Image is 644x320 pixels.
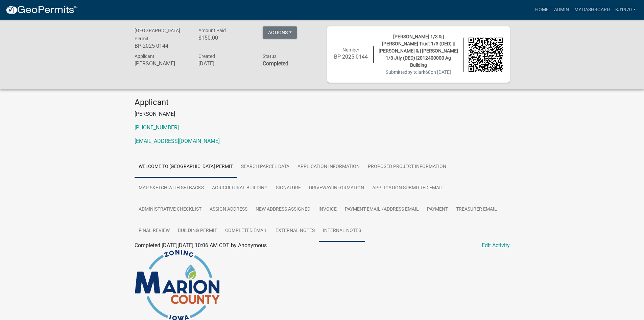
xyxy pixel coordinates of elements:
[532,3,551,16] a: Home
[272,177,305,199] a: Signature
[572,3,613,16] a: My Dashboard
[423,199,452,220] a: Payment
[135,43,189,49] h6: BP-2025-0144
[221,220,271,242] a: Completed Email
[379,34,458,68] span: [PERSON_NAME] 1/3 & | [PERSON_NAME] Trust 1/3 (DED) || [PERSON_NAME] & | [PERSON_NAME] 1/3 Jtly (...
[174,220,221,242] a: Building Permit
[135,110,510,118] p: [PERSON_NAME]
[237,156,293,178] a: Search Parcel Data
[263,26,297,39] button: Actions
[293,156,364,178] a: Application Information
[342,47,359,52] span: Number
[198,35,253,41] h6: $150.00
[135,60,189,67] h6: [PERSON_NAME]
[135,242,267,249] span: Completed [DATE][DATE] 10:06 AM CDT by Anonymous
[551,3,572,16] a: Admin
[334,54,368,60] h6: BP-2025-0144
[135,156,237,178] a: Welcome to [GEOGRAPHIC_DATA] Permit
[208,177,272,199] a: Agricultural Building
[206,199,252,220] a: Assign Address
[305,177,368,199] a: Driveway Information
[135,98,510,107] h4: Applicant
[319,220,365,242] a: Internal Notes
[252,199,314,220] a: New Address Assigned
[198,28,226,33] span: Amount Paid
[407,69,431,75] span: by tclark68
[314,199,341,220] a: Invoice
[135,124,179,131] a: [PHONE_NUMBER]
[271,220,319,242] a: External Notes
[386,69,451,75] span: Submitted on [DATE]
[135,28,180,41] span: [GEOGRAPHIC_DATA] Permit
[613,3,639,16] a: kj1970
[135,138,220,144] a: [EMAIL_ADDRESS][DOMAIN_NAME]
[482,241,510,250] a: Edit Activity
[135,199,206,220] a: Administrative Checklist
[198,54,215,59] span: Created
[452,199,501,220] a: Treasurer Email
[364,156,450,178] a: Proposed Project Information
[135,177,208,199] a: Map Sketch with Setbacks
[198,60,253,67] h6: [DATE]
[368,177,447,199] a: Application Submitted Email
[341,199,423,220] a: Payment Email /Address Email
[469,38,503,72] img: QR code
[135,54,154,59] span: Applicant
[263,54,277,59] span: Status
[263,60,288,67] strong: Completed
[135,220,174,242] a: Final Review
